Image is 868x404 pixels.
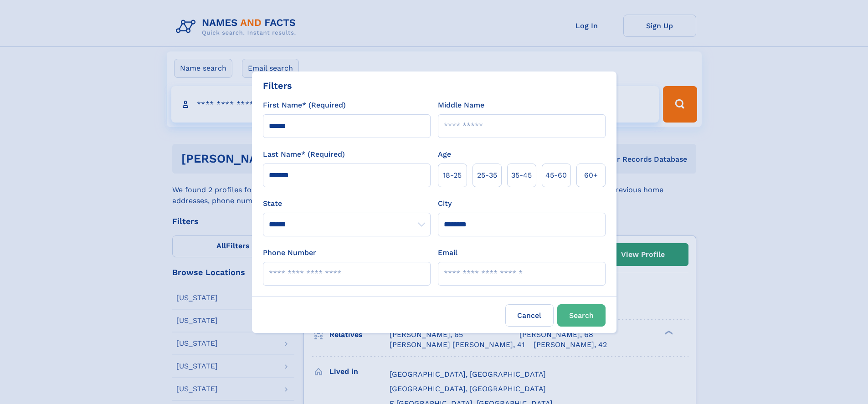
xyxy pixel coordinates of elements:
span: 35‑45 [511,170,532,181]
label: Middle Name [438,100,484,111]
label: First Name* (Required) [263,100,346,111]
button: Search [557,304,606,327]
span: 60+ [584,170,598,181]
label: Last Name* (Required) [263,149,345,160]
span: 45‑60 [545,170,567,181]
label: Phone Number [263,247,316,258]
label: Age [438,149,451,160]
div: Filters [263,79,292,92]
span: 25‑35 [477,170,497,181]
label: Email [438,247,457,258]
label: Cancel [505,304,554,327]
span: 18‑25 [443,170,462,181]
label: State [263,198,431,209]
label: City [438,198,452,209]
